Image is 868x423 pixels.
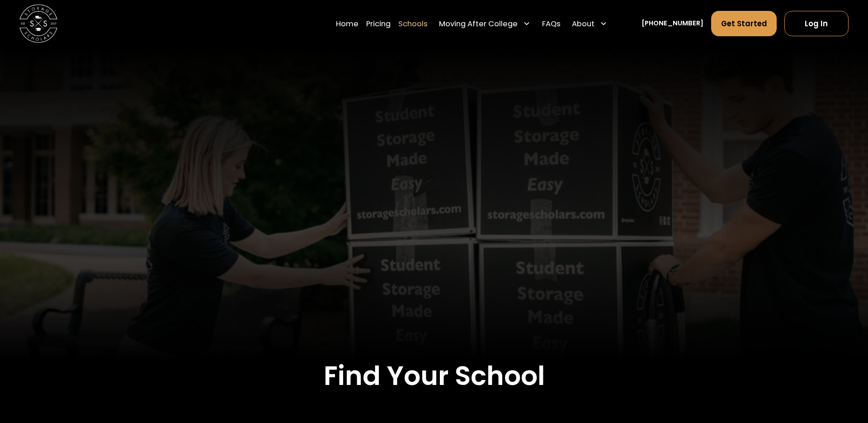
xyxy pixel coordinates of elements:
a: Home [336,10,359,37]
div: Moving After College [439,18,518,29]
img: Storage Scholars main logo [19,5,57,42]
h2: Find Your School [95,360,773,392]
a: [PHONE_NUMBER] [642,19,703,29]
a: FAQs [542,10,561,37]
a: Pricing [366,10,391,37]
a: Schools [398,10,428,37]
div: About [572,18,594,29]
a: Log In [784,11,849,36]
a: Get Started [711,11,777,36]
